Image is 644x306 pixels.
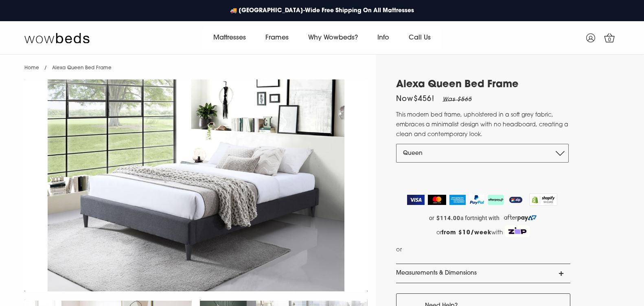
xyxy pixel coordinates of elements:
[529,194,558,206] img: Shopify secure badge
[436,230,503,236] span: or with
[449,195,466,205] img: American Express Logo
[396,96,434,103] span: Now $456 !
[442,230,491,236] strong: from $10/week
[396,264,570,283] a: Measurements & Dimensions
[298,26,368,49] a: Why Wowbeds?
[204,26,256,49] a: Mattresses
[429,215,434,222] span: or
[599,28,620,48] a: 0
[460,215,499,222] span: a fortnight with
[24,32,90,44] img: Wow Beds Logo
[396,110,570,140] p: This modern bed frame, upholstered in a soft grey fabric, embraces a minimalist design with no he...
[407,195,425,205] img: Visa Logo
[52,66,112,70] span: Alexa Queen Bed Frame
[24,66,39,70] a: Home
[469,195,484,205] img: PayPal Logo
[505,225,530,237] img: Zip Logo
[44,66,47,70] span: /
[396,79,570,91] h1: Alexa Queen Bed Frame
[396,212,570,224] a: or $114.00 a fortnight with
[368,26,399,49] a: Info
[256,26,298,49] a: Frames
[436,215,460,222] strong: $114.00
[396,245,402,255] span: or
[442,97,472,103] em: Was $565
[606,36,614,44] span: 0
[507,195,524,205] img: ZipPay Logo
[24,55,112,75] nav: breadcrumbs
[226,2,418,19] a: 🚚 [GEOGRAPHIC_DATA]-Wide Free Shipping On All Mattresses
[488,195,504,205] img: AfterPay Logo
[428,195,446,205] img: MasterCard Logo
[399,26,440,49] a: Call Us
